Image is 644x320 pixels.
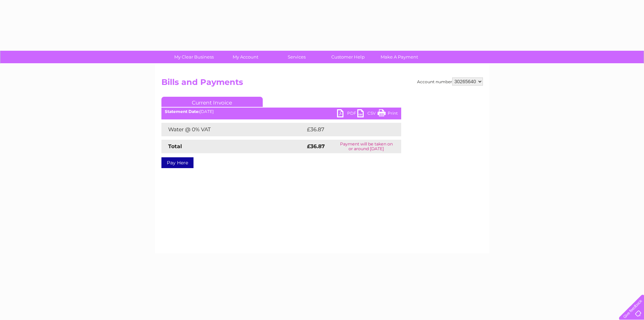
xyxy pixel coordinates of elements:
[320,51,376,63] a: Customer Help
[161,123,305,136] td: Water @ 0% VAT
[337,109,357,119] a: PDF
[332,140,401,153] td: Payment will be taken on or around [DATE]
[166,51,222,63] a: My Clear Business
[307,143,325,150] strong: £36.87
[305,123,388,136] td: £36.87
[161,97,263,107] a: Current Invoice
[161,77,483,90] h2: Bills and Payments
[161,109,401,114] div: [DATE]
[357,109,378,119] a: CSV
[168,143,182,150] strong: Total
[417,77,483,86] div: Account number
[269,51,325,63] a: Services
[165,109,200,114] b: Statement Date:
[378,109,398,119] a: Print
[371,51,427,63] a: Make A Payment
[217,51,273,63] a: My Account
[161,157,194,168] a: Pay Here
